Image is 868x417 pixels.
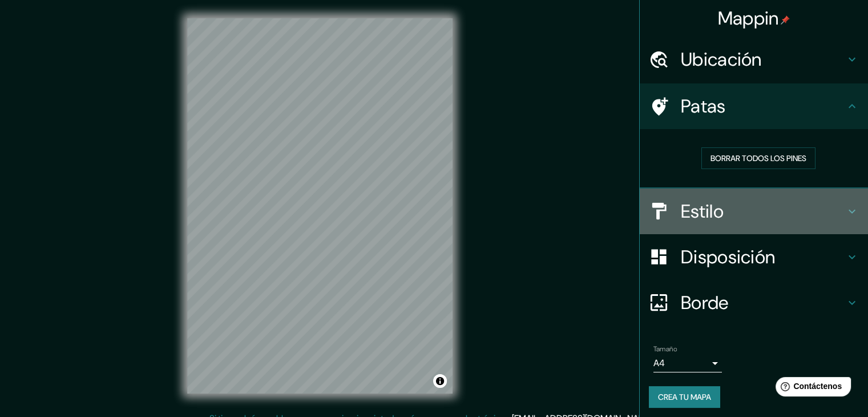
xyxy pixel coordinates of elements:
[681,199,724,223] font: Estilo
[649,386,720,408] button: Crea tu mapa
[653,354,722,372] div: A4
[640,234,868,280] div: Disposición
[710,153,806,163] font: Borrar todos los pines
[433,374,447,388] button: Activar o desactivar atribución
[681,245,775,269] font: Disposición
[653,344,677,354] font: Tamaño
[718,6,779,30] font: Mappin
[681,47,762,71] font: Ubicación
[640,189,868,234] div: Estilo
[653,357,665,369] font: A4
[640,83,868,129] div: Patas
[658,392,711,402] font: Crea tu mapa
[681,94,726,118] font: Patas
[766,372,855,404] iframe: Lanzador de widgets de ayuda
[640,280,868,326] div: Borde
[701,147,815,169] button: Borrar todos los pines
[640,37,868,82] div: Ubicación
[187,18,453,394] canvas: Mapa
[781,15,790,25] img: pin-icon.png
[681,291,729,315] font: Borde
